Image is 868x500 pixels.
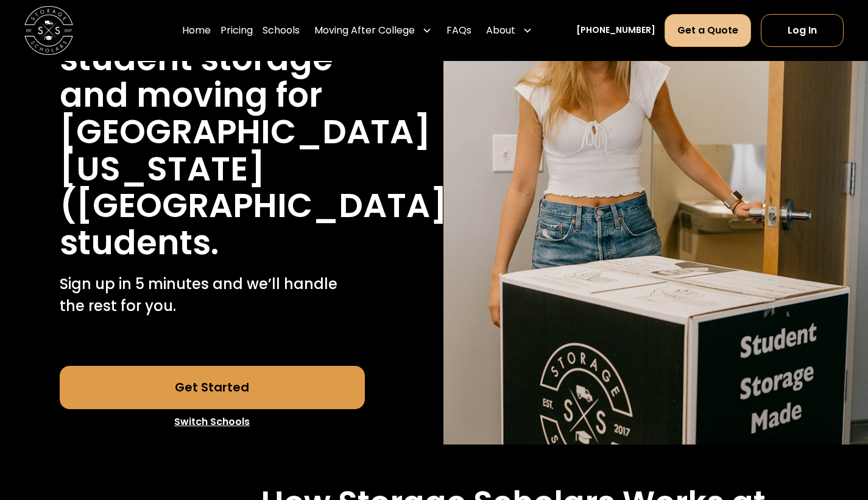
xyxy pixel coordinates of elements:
div: About [481,13,537,48]
img: Storage Scholars main logo [24,6,73,55]
a: Log In [761,14,844,47]
div: About [486,23,515,38]
a: Get a Quote [665,14,751,47]
a: Pricing [221,13,253,48]
div: Moving After College [309,13,437,48]
a: home [24,6,73,55]
h1: [GEOGRAPHIC_DATA][US_STATE] ([GEOGRAPHIC_DATA]) [60,113,464,224]
a: Schools [263,13,300,48]
a: Switch Schools [60,409,365,435]
a: Get Started [60,366,365,410]
a: FAQs [446,13,471,48]
p: Sign up in 5 minutes and we’ll handle the rest for you. [60,273,365,317]
h1: students. [60,224,219,261]
a: Home [182,13,211,48]
a: [PHONE_NUMBER] [576,24,655,37]
div: Moving After College [314,23,415,38]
